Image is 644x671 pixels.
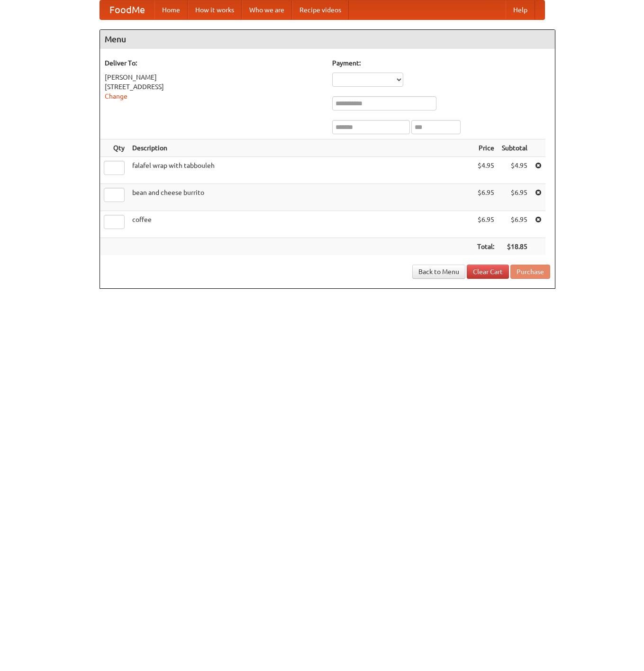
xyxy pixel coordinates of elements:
[154,0,188,19] a: Home
[473,139,498,157] th: Price
[100,139,128,157] th: Qty
[498,184,531,211] td: $6.95
[412,265,465,279] a: Back to Menu
[473,157,498,184] td: $4.95
[105,82,323,92] div: [STREET_ADDRESS]
[510,265,550,279] button: Purchase
[128,139,473,157] th: Description
[128,211,473,238] td: coffee
[292,0,349,19] a: Recipe videos
[332,58,550,68] h5: Payment:
[105,92,127,100] a: Change
[100,30,555,49] h4: Menu
[498,211,531,238] td: $6.95
[498,139,531,157] th: Subtotal
[188,0,242,19] a: How it works
[100,0,154,19] a: FoodMe
[506,0,535,19] a: Help
[473,184,498,211] td: $6.95
[242,0,292,19] a: Who we are
[498,157,531,184] td: $4.95
[128,184,473,211] td: bean and cheese burrito
[498,238,531,256] th: $18.85
[105,58,323,68] h5: Deliver To:
[473,211,498,238] td: $6.95
[105,73,323,82] div: [PERSON_NAME]
[128,157,473,184] td: falafel wrap with tabbouleh
[467,265,509,279] a: Clear Cart
[473,238,498,256] th: Total:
